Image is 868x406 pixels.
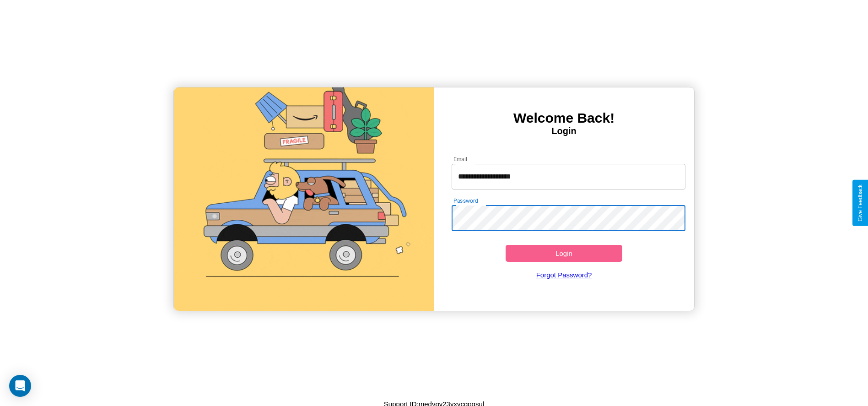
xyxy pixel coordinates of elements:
a: Forgot Password? [447,262,681,288]
label: Email [453,155,468,163]
h3: Welcome Back! [434,110,694,126]
h4: Login [434,126,694,136]
img: gif [174,87,434,311]
label: Password [453,197,478,205]
div: Open Intercom Messenger [9,375,31,397]
button: Login [506,245,623,262]
div: Give Feedback [857,184,863,222]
